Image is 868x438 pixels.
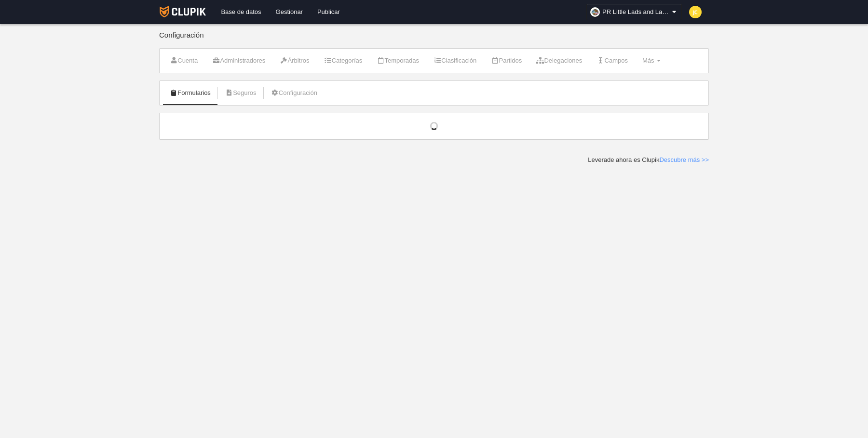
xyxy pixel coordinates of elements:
div: Leverade ahora es Clupik [588,156,709,164]
a: Cuenta [164,53,203,68]
div: Cargando [169,122,699,131]
a: Árbitros [274,53,314,68]
img: Oa1Nx3A3h3Wg.30x30.jpg [590,7,600,17]
a: Configuración [266,86,323,100]
a: Clasificación [428,53,482,68]
img: c2l6ZT0zMHgzMCZmcz05JnRleHQ9SkMmYmc9ZmRkODM1.png [689,6,702,18]
a: PR Little Lads and Lassies [586,4,682,20]
a: Delegaciones [531,53,587,68]
span: Más [642,57,654,64]
a: Partidos [486,53,527,68]
a: Administradores [207,53,271,68]
a: Temporadas [371,53,424,68]
img: Clupik [160,6,206,17]
span: PR Little Lads and Lassies [602,7,670,17]
a: Formularios [164,86,216,100]
a: Seguros [220,86,262,100]
a: Campos [591,53,633,68]
div: Configuración [159,31,709,48]
a: Más [637,53,666,68]
a: Categorías [318,53,367,68]
a: Descubre más >> [659,156,709,163]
